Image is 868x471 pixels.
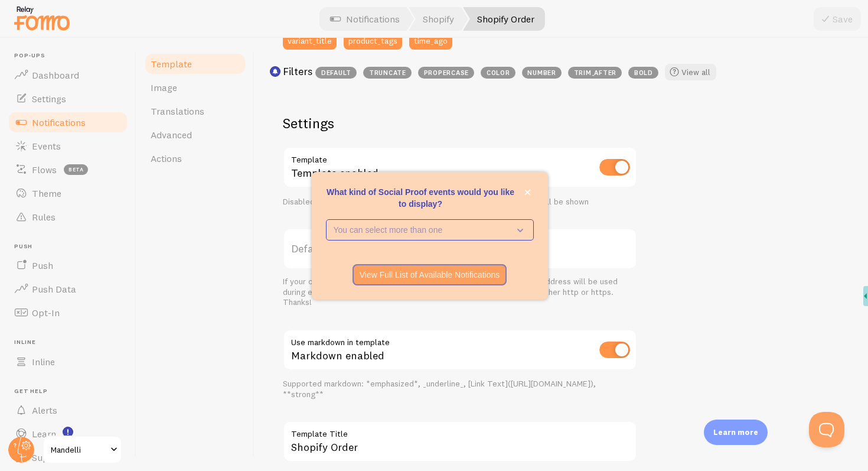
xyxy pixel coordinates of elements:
[704,420,768,445] div: Learn more
[32,187,61,199] span: Theme
[665,64,716,80] a: View all
[143,147,247,170] a: Actions
[64,164,88,175] span: beta
[32,307,60,319] span: Opt-In
[315,67,357,79] span: default
[151,152,182,164] span: Actions
[51,443,107,457] span: Mandelli
[363,67,412,79] span: truncate
[14,339,129,346] span: Inline
[7,63,129,87] a: Dashboard
[7,134,129,158] a: Events
[312,172,548,300] div: What kind of Social Proof events would you like to display?
[344,33,402,50] button: product_tags
[143,76,247,99] a: Image
[7,350,129,373] a: Inline
[713,427,758,438] p: Learn more
[283,329,637,372] div: Markdown enabled
[32,428,56,440] span: Learn
[143,52,247,76] a: Template
[283,228,637,269] label: Default Link Address
[521,186,534,199] button: close,
[7,422,129,446] a: Learn
[7,87,129,111] a: Settings
[326,186,534,210] p: What kind of Social Proof events would you like to display?
[32,259,53,271] span: Push
[32,116,86,128] span: Notifications
[7,111,129,134] a: Notifications
[32,164,57,176] span: Flows
[7,254,129,277] a: Push
[7,301,129,324] a: Opt-In
[283,277,637,308] div: If your connection does not provide an address at event capture, this address will be used during...
[7,398,129,422] a: Alerts
[151,82,177,93] span: Image
[7,158,129,181] a: Flows beta
[32,356,55,368] span: Inline
[283,197,637,207] div: Disabled Templates won't create new Events, but existing ones will still be shown
[481,67,515,79] span: color
[151,129,192,141] span: Advanced
[283,64,312,78] h3: Filters
[143,99,247,123] a: Translations
[32,404,57,416] span: Alerts
[628,67,658,79] span: bold
[63,427,73,437] svg: <p>Watch New Feature Tutorials!</p>
[283,421,637,441] label: Template Title
[43,436,122,464] a: Mandelli
[283,147,637,190] div: Template enabled
[7,277,129,301] a: Push Data
[353,264,507,285] button: View Full List of Available Notifications
[326,219,534,241] button: You can select more than one
[32,93,66,105] span: Settings
[283,33,337,50] button: variant_title
[14,52,129,60] span: Pop-ups
[334,224,510,236] p: You can select more than one
[809,412,844,447] iframe: Help Scout Beacon - Open
[409,33,452,50] button: time_ago
[283,114,637,132] h2: Settings
[283,379,637,399] div: Supported markdown: *emphasized*, _underline_, [Link Text]([URL][DOMAIN_NAME]), **strong**
[522,67,562,79] span: number
[32,283,76,295] span: Push Data
[7,181,129,205] a: Theme
[418,67,474,79] span: propercase
[14,243,129,251] span: Push
[14,388,129,395] span: Get Help
[360,269,500,281] p: View Full List of Available Notifications
[143,123,247,147] a: Advanced
[32,140,61,152] span: Events
[151,58,192,70] span: Template
[568,67,622,79] span: trim_after
[32,69,79,81] span: Dashboard
[7,205,129,229] a: Rules
[12,3,71,33] img: fomo-relay-logo-orange.svg
[151,105,204,117] span: Translations
[270,66,280,77] svg: <p>Use filters like | propercase to change CITY to City in your templates</p>
[32,211,56,223] span: Rules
